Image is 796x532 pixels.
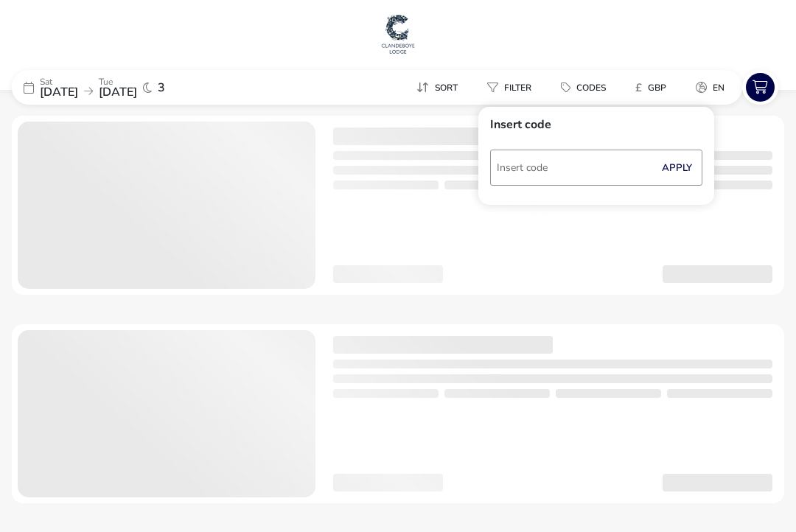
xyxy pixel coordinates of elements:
img: Main Website [380,12,416,56]
h3: Insert code [490,119,702,142]
naf-pibe-menu-bar-item: Sort [405,77,475,98]
naf-pibe-menu-bar-item: Filter [475,77,549,98]
button: £GBP [624,77,678,98]
span: [DATE] [40,84,78,100]
span: Codes [576,82,606,94]
input: Code [490,150,702,186]
p: Sat [40,77,78,86]
span: en [713,82,725,94]
i: £ [635,80,642,95]
naf-pibe-menu-bar-item: £GBP [624,77,684,98]
span: 3 [158,82,165,94]
button: Sort [405,77,469,98]
naf-pibe-menu-bar-item: Codes [549,77,624,98]
div: Sat[DATE]Tue[DATE]3 [12,70,233,105]
span: Filter [504,82,531,94]
button: Codes [549,77,618,98]
button: Apply [654,153,699,183]
span: GBP [648,82,666,94]
span: Sort [435,82,458,94]
span: [DATE] [99,84,137,100]
naf-pibe-menu-bar-item: en [684,77,742,98]
button: Filter [475,77,543,98]
button: en [684,77,736,98]
p: Tue [99,77,137,86]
